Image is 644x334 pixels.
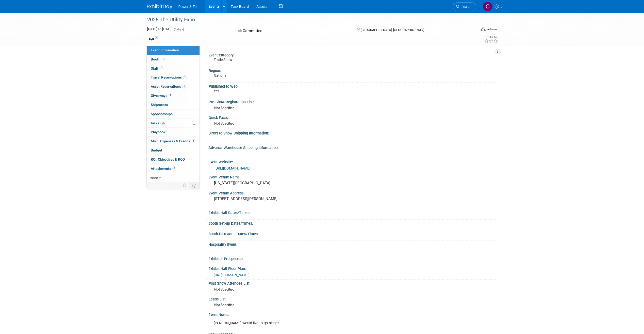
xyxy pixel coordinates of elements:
div: Event Rating [484,36,498,38]
div: Advance Warehouse Shipping Information: [208,144,497,150]
td: Toggle Event Tabs [189,182,200,189]
span: ROI, Objectives & ROO [151,157,185,161]
div: Booth Dismantle Dates/Times: [208,230,497,236]
a: Search [453,2,476,11]
img: ExhibitDay [147,4,172,9]
div: Event Venue Name: [208,173,497,180]
span: Tasks [150,121,166,125]
span: Budget [151,148,162,152]
img: Format-Inperson.png [481,27,486,31]
span: more [150,176,158,180]
span: Attachments [151,166,176,171]
span: National [214,73,227,78]
pre: [STREET_ADDRESS][PERSON_NAME] [214,196,323,201]
div: Event Category: [209,51,495,58]
a: Asset Reservations1 [147,82,200,91]
span: Travel Reservations [151,75,187,79]
div: 2025 The Utility Expo [145,15,469,24]
span: Event Information [151,48,179,52]
span: (3 days) [173,28,184,31]
span: Yes [214,89,219,93]
div: Post Show Attendee List: [209,280,495,286]
a: ROI, Objectives & ROO [147,155,200,164]
div: [US_STATE][GEOGRAPHIC_DATA] [212,179,493,187]
a: Event Information [147,46,200,55]
div: Pre-Show Registration List: [209,98,495,104]
img: Chris Anderson [483,2,492,11]
div: Not Specified [214,287,493,292]
span: Sponsorships [151,112,173,116]
a: Misc. Expenses & Credits1 [147,137,200,146]
div: Not Specified [214,302,493,307]
div: Not Specified [214,105,493,110]
div: Exhibit Hall Floor Plan: [208,265,497,271]
div: Region: [209,67,495,73]
a: Tasks0% [147,119,200,128]
a: Attachments7 [147,164,200,173]
div: [PERSON_NAME] would like to go bigger [210,318,441,328]
span: Power & Tel [178,5,197,9]
a: Staff9 [147,64,200,73]
span: to [157,27,162,31]
a: Booth [147,55,200,64]
a: [URL][DOMAIN_NAME] [214,166,250,170]
div: Published to Web: [209,83,495,89]
span: Misc. Expenses & Credits [151,139,195,143]
a: more [147,173,200,182]
span: 1 [182,85,186,88]
div: Event Format [446,26,499,34]
a: Travel Reservations1 [147,73,200,82]
a: Budget [147,146,200,155]
span: Shipments [151,103,168,107]
span: 1 [183,75,187,79]
span: Trade Show [214,58,232,62]
div: Event Notes: [208,311,497,317]
div: Event Website: [208,158,497,164]
div: Event Venue Address: [208,189,497,196]
div: Exhibitor Prospectus: [208,255,497,261]
span: 9 [160,66,163,70]
span: 0% [160,121,166,125]
div: Quick Facts: [209,114,495,120]
td: Personalize Event Tab Strip [180,182,189,189]
a: [URL][DOMAIN_NAME] [214,273,250,277]
span: Asset Reservations [151,84,186,88]
div: Leads List: [209,295,495,302]
span: Playbook [151,130,166,134]
span: Booth [151,57,166,61]
div: Exhibit Hall Dates/Times: [208,209,497,215]
span: 1 [169,94,172,97]
div: Not Specified [214,121,493,126]
a: Playbook [147,128,200,136]
div: Committed [237,26,349,35]
div: In-Person [486,27,498,31]
div: Booth Set-up Dates/Times: [208,220,497,226]
td: Tags [147,36,158,41]
a: Shipments [147,100,200,109]
a: Giveaways1 [147,91,200,100]
span: [GEOGRAPHIC_DATA], [GEOGRAPHIC_DATA] [361,28,424,32]
div: Hospitality Event: [208,241,497,247]
div: Direct to Show Shipping Information: [208,129,497,136]
span: Giveaways [151,94,172,98]
span: 7 [172,166,176,170]
a: Sponsorships [147,110,200,118]
i: Booth reservation complete [163,58,165,60]
span: Search [460,5,471,9]
span: [DATE] [DATE] [147,27,173,31]
span: Staff [151,66,163,70]
span: 1 [192,139,195,143]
